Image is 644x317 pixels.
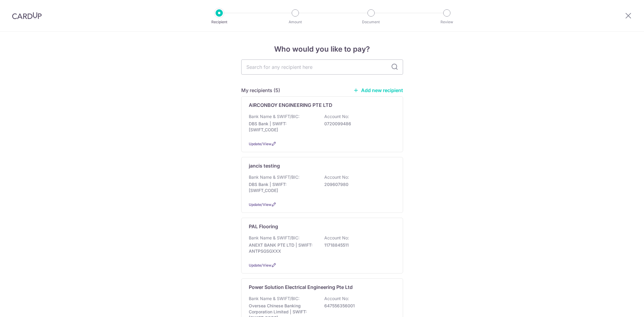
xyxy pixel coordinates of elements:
[249,181,316,194] p: DBS Bank | SWIFT: [SWIFT_CODE]
[249,114,300,120] p: Bank Name & SWIFT/BIC:
[249,235,300,241] p: Bank Name & SWIFT/BIC:
[197,19,242,25] p: Recipient
[249,242,316,254] p: ANEXT BANK PTE LTD | SWIFT: ANTPSGSGXXX
[241,44,403,55] h4: Who would you like to pay?
[249,142,271,146] a: Update/View
[249,202,271,207] a: Update/View
[249,121,316,133] p: DBS Bank | SWIFT: [SWIFT_CODE]
[324,174,349,180] p: Account No:
[349,19,393,25] p: Document
[324,114,349,120] p: Account No:
[241,59,403,75] input: Search for any recipient here
[12,12,42,19] img: CardUp
[425,19,469,25] p: Review
[324,181,392,187] p: 209607980
[353,87,403,93] a: Add new recipient
[249,101,332,109] p: AIRCONBOY ENGINEERING PTE LTD
[324,296,349,302] p: Account No:
[249,223,278,230] p: PAL Flooring
[324,242,392,248] p: 11718845511
[249,283,353,291] p: Power Solution Electrical Engineering Pte Ltd
[324,303,392,309] p: 647556356001
[249,263,271,267] a: Update/View
[273,19,318,25] p: Amount
[249,296,300,302] p: Bank Name & SWIFT/BIC:
[249,162,280,169] p: jancis testing
[249,174,300,180] p: Bank Name & SWIFT/BIC:
[241,87,280,94] h5: My recipients (5)
[605,299,638,314] iframe: Opens a widget where you can find more information
[324,121,392,127] p: 0720099486
[324,235,349,241] p: Account No:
